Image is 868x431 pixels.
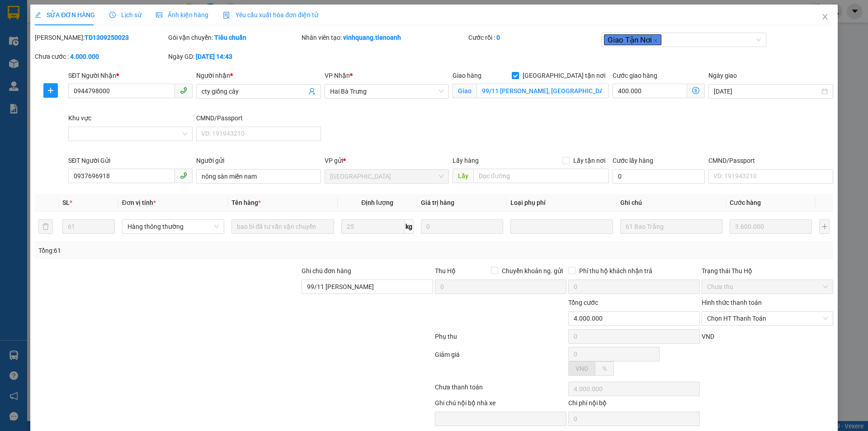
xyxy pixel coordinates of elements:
span: Yêu cầu xuất hóa đơn điện tử [223,11,318,19]
input: Ghi Chú [620,219,722,234]
div: Giảm giá [434,350,567,380]
div: Khu vực [68,113,193,123]
span: phone [180,172,187,179]
div: CMND/Passport [708,156,833,166]
div: Cước rồi : [468,33,600,43]
span: Thủ Đức [330,170,443,183]
div: Chi phí nội bộ [568,398,700,412]
div: VP gửi [325,156,449,166]
div: Ghi chú nội bộ nhà xe [435,398,566,412]
div: Trạng thái Thu Hộ [702,266,833,276]
b: vinhquang.tienoanh [343,34,401,41]
label: Ngày giao [708,72,737,79]
div: Ngày GD: [168,52,300,62]
span: [GEOGRAPHIC_DATA] tận nơi [519,71,609,81]
span: Cước hàng [730,199,761,206]
span: close [821,13,829,20]
label: Ghi chú đơn hàng [302,267,351,275]
span: edit [35,12,41,18]
button: plus [43,83,58,98]
span: Hàng thông thường [127,220,219,233]
span: Giá trị hàng [421,199,454,206]
span: Phí thu hộ khách nhận trả [576,266,656,276]
label: Cước lấy hàng [613,157,653,164]
span: Tổng cước [568,299,598,306]
label: Hình thức thanh toán [702,299,762,306]
div: Nhân viên tạo: [302,33,467,43]
span: dollar-circle [692,87,699,94]
span: VND [702,333,714,340]
div: Người nhận [196,71,321,81]
span: % [602,365,607,372]
span: Ảnh kiện hàng [156,11,208,19]
b: [DATE] 14:43 [196,53,232,60]
span: kg [405,219,414,234]
span: clock-circle [109,12,116,18]
div: Người gửi [196,156,321,166]
span: Lấy tận nơi [570,156,609,166]
b: Tiêu chuẩn [214,34,246,41]
span: Chọn HT Thanh Toán [707,312,828,325]
span: VP Nhận [325,72,350,79]
input: Ngày giao [714,86,819,96]
input: VD: Bàn, Ghế [231,219,334,234]
button: Close [812,5,838,30]
span: Chuyển khoản ng. gửi [498,266,566,276]
button: plus [819,219,829,234]
span: plus [44,87,57,94]
label: Cước giao hàng [613,72,657,79]
button: delete [38,219,53,234]
input: Cước giao hàng [613,84,687,98]
div: Tổng: 61 [38,246,335,256]
div: Gói vận chuyển: [168,33,300,43]
span: user-add [308,88,316,95]
div: Phụ thu [434,332,567,347]
span: Tên hàng [231,199,261,206]
span: Định lượng [361,199,393,206]
div: SĐT Người Gửi [68,156,193,166]
b: 4.000.000 [70,53,99,60]
input: Giao tận nơi [476,84,609,98]
th: Ghi chú [617,194,726,212]
b: 0 [496,34,500,41]
span: Giao hàng [453,72,481,79]
b: TD1309250023 [85,34,129,41]
span: Lấy [453,169,473,183]
input: 0 [421,219,503,234]
span: Lấy hàng [453,157,479,164]
span: Thu Hộ [435,267,456,275]
span: picture [156,12,162,18]
div: Chưa thanh toán [434,382,567,398]
th: Loại phụ phí [507,194,616,212]
span: Đơn vị tính [122,199,156,206]
span: Giao Tận Nơi [604,34,661,45]
span: Chưa thu [707,280,828,294]
input: Ghi chú đơn hàng [302,279,433,294]
span: close [653,38,658,43]
div: Chưa cước : [35,52,166,62]
span: Lịch sử [109,11,142,19]
input: Cước lấy hàng [613,169,705,184]
input: Dọc đường [473,169,609,183]
span: SL [62,199,70,206]
span: Hai Bà Trưng [330,85,443,98]
span: Giao [453,84,476,98]
div: [PERSON_NAME]: [35,33,166,43]
img: icon [223,12,230,19]
input: 0 [730,219,812,234]
span: phone [180,87,187,94]
div: CMND/Passport [196,113,321,123]
div: SĐT Người Nhận [68,71,193,81]
span: SỬA ĐƠN HÀNG [35,11,95,19]
span: VND [576,365,588,372]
